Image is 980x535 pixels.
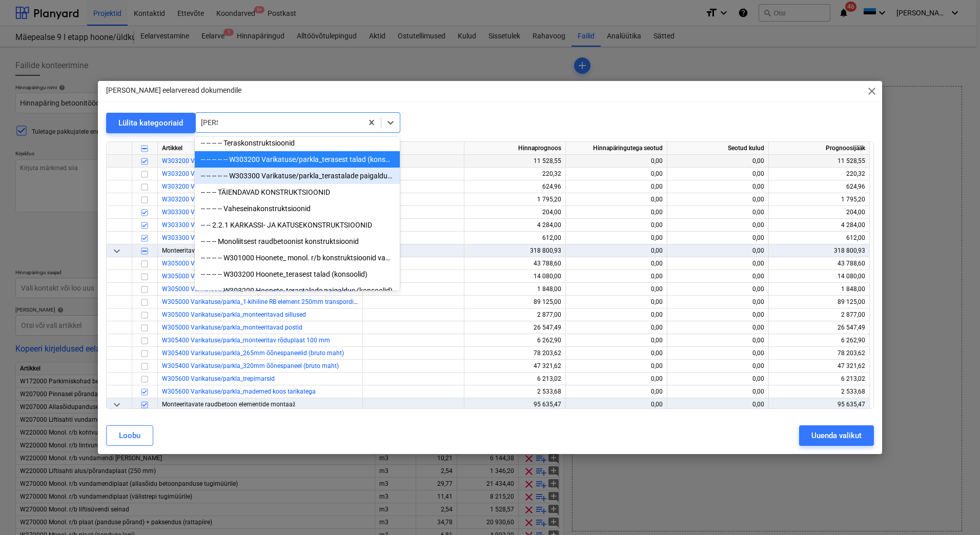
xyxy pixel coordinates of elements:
div: 14 080,00 [773,270,865,283]
a: W303200 Varikatuse/parkla_terasest talad (konsoolid) [162,157,314,164]
div: 0,00 [570,219,663,232]
div: -- -- -- -- Teraskonstruktsioonid [195,135,400,151]
div: 0,00 [671,206,764,219]
div: 2 533,68 [468,385,561,398]
span: W303200 Varikatuse/parkla_terasest postid [162,170,284,177]
span: close [866,85,878,97]
div: 1 848,00 [468,283,561,296]
div: 0,00 [570,155,663,168]
div: 0,00 [570,283,663,296]
div: 220,32 [773,168,865,180]
div: -- -- -- -- Vaheseinakonstruktsioonid [195,200,400,217]
a: W305400 Varikatuse/parkla_320mm õõnespaneel (bruto maht) [162,362,339,369]
span: Monteeritavate raudbetoon elementide montaaž [162,401,295,408]
div: Kirjeldus [363,142,464,155]
span: W303200 Varikatuse/parkla_vekseltalad [162,196,274,203]
div: 6 262,90 [468,334,561,347]
div: 612,00 [773,232,865,244]
div: 0,00 [570,296,663,308]
div: -- -- -- -- W303200 Hoonete_terasest talad (konsoolid) [195,266,400,282]
div: 0,00 [570,308,663,321]
div: Chat Widget [929,486,980,535]
div: 0,00 [671,321,764,334]
div: 0,00 [570,321,663,334]
div: 6 213,02 [468,373,561,385]
a: W305400 Varikatuse/parkla_monteeritav rõduplaat 100 mm [162,337,330,344]
div: 1 795,20 [773,193,865,206]
div: 0,00 [570,347,663,360]
div: 0,00 [671,180,764,193]
div: 0,00 [671,257,764,270]
a: W305000 Varikatuse/parkla_1-kihiline RB element 240mm transpordiga (avadega maht) [162,285,407,293]
button: Loobu [106,425,153,446]
div: 204,00 [773,206,865,219]
div: -- -- -- -- -- W303300 Varikatuse/parkla_terastalade paigaldus (konsoolid) [195,168,400,184]
div: 2 533,68 [773,385,865,398]
div: 0,00 [671,373,764,385]
div: 47 321,62 [773,360,865,373]
div: 0,00 [671,232,764,244]
span: W303300 Varikatuse/parkla_terastalade paigaldus (konsoolid) [162,221,336,229]
div: 4 284,00 [468,219,561,232]
div: 0,00 [671,308,764,321]
div: 0,00 [570,398,663,411]
div: 0,00 [671,193,764,206]
div: 0,00 [570,385,663,398]
div: -- -- 2.2.1 KARKASSI- JA KATUSEKONSTRUKTSIOONID [195,217,400,233]
div: 89 125,00 [468,296,561,308]
div: 0,00 [570,244,663,257]
button: Uuenda valikut [799,425,874,446]
div: 624,96 [468,180,561,193]
a: W303200 Varikatuse/parkla_rõdude tummad seinad, sh paigaldus [162,183,346,190]
div: 4 284,00 [773,219,865,232]
div: 11 528,55 [468,155,561,168]
div: 204,00 [468,206,561,219]
a: W305000 Varikatuse/parkla_monteeritavad sillused [162,311,306,318]
div: 2 877,00 [468,308,561,321]
div: Lülita kategooriaid [118,116,183,130]
div: 0,00 [570,373,663,385]
button: Lülita kategooriaid [106,113,195,133]
a: W305600 Varikatuse/parkla_trepimarsid [162,375,275,382]
div: 78 203,62 [468,347,561,360]
div: 0,00 [570,168,663,180]
div: Hinnaprognoos [464,142,566,155]
div: 0,00 [671,244,764,257]
span: W305000 Varikatuse/parkla_1-kihiline RB element 250mm transpordiga (avadega maht) [162,298,407,305]
div: Artikkel [158,142,363,155]
div: -- -- -- Monoliitsest raudbetoonist konstruktsioonid [195,233,400,250]
div: -- -- -- -- W303200 Hoonete_terastalade paigaldus (konsoolid) [195,282,400,299]
div: -- -- -- -- W301000 Hoonete_ monol. r/b konstruktsioonid vahelagedes (vööd, vahelagede monoliitosad) [195,250,400,266]
div: 1 795,20 [468,193,561,206]
div: Uuenda valikut [811,429,862,442]
div: -- -- -- TÄIENDAVAD KONSTRUKTSIOONID [195,184,400,200]
span: W305000 Varikatuse/parkla_monteeritavad postid [162,324,302,331]
div: 318 800,93 [773,244,865,257]
div: 78 203,62 [773,347,865,360]
a: W303300 Varikatuse/parkla_terastalade paigaldus (vekseltalad) [162,234,340,241]
div: 0,00 [671,296,764,308]
div: -- -- -- -- -- W303200 Varikatuse/parkla_terasest talad (konsoolid) [195,151,400,168]
a: W303300 Varikatuse/parkla_teraspostide paigaldus [162,209,307,216]
div: 1 848,00 [773,283,865,296]
div: 6 262,90 [773,334,865,347]
div: 14 080,00 [468,270,561,283]
div: 0,00 [671,270,764,283]
div: 26 547,49 [468,321,561,334]
div: 26 547,49 [773,321,865,334]
span: W305600 Varikatuse/parkla_mademed koos tarikatega [162,388,316,395]
div: 0,00 [671,155,764,168]
a: W305400 Varikatuse/parkla_265mm õõnespaneelid (bruto maht) [162,349,344,357]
